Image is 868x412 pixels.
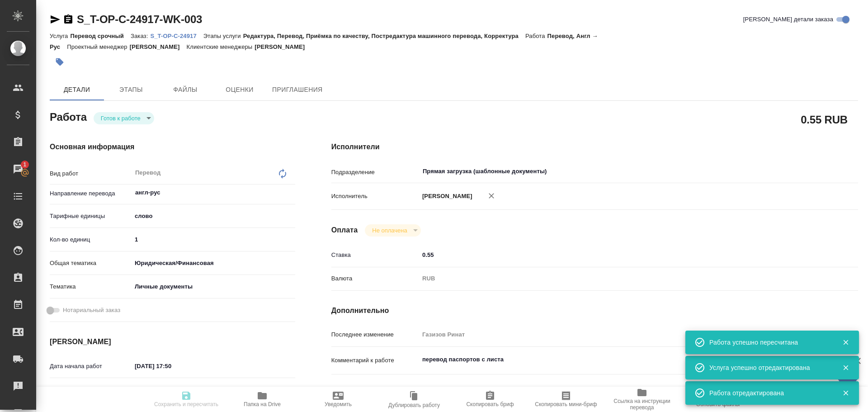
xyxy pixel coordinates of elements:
button: Готов к работе [98,114,143,122]
span: 1 [18,160,32,169]
h4: [PERSON_NAME] [50,336,295,347]
p: [PERSON_NAME] [130,43,187,50]
span: Ссылка на инструкции перевода [609,398,675,411]
button: Скопировать мини-бриф [528,387,604,412]
button: Не оплачена [369,227,410,234]
div: Готов к работе [94,112,154,124]
div: Готов к работе [365,224,420,237]
h2: Работа [50,108,87,124]
h2: 0.55 RUB [801,112,848,127]
a: S_T-OP-C-24917 [150,32,203,39]
input: ✎ Введи что-нибудь [419,248,814,261]
div: Услуга успешно отредактирована [709,363,829,372]
textarea: перевод паспортов с листа [419,352,814,367]
input: Пустое поле [132,385,211,398]
span: Этапы [109,84,153,95]
input: Пустое поле [419,328,814,341]
p: Услуга [50,33,70,39]
p: Общая тематика [50,259,132,268]
button: Закрыть [836,389,855,397]
p: Направление перевода [50,189,132,198]
button: Скопировать ссылку для ЯМессенджера [50,14,61,25]
p: Этапы услуги [203,33,243,39]
p: Исполнитель [331,192,419,201]
span: Приглашения [272,84,323,95]
p: Тарифные единицы [50,212,132,221]
p: Вид работ [50,169,132,178]
p: Комментарий к работе [331,356,419,365]
span: Скопировать мини-бриф [535,401,597,407]
a: 1 [2,158,34,180]
span: Файлы [164,84,207,95]
p: Тематика [50,282,132,291]
p: [PERSON_NAME] [255,43,311,50]
p: Валюта [331,274,419,283]
h4: Оплата [331,225,358,236]
span: Сохранить и пересчитать [154,401,218,407]
a: S_T-OP-C-24917-WK-003 [77,13,202,25]
p: Кол-во единиц [50,235,132,244]
button: Добавить тэг [50,52,70,72]
p: Ставка [331,251,419,260]
p: Перевод срочный [70,33,131,39]
button: Закрыть [836,364,855,372]
div: Юридическая/Финансовая [132,256,295,271]
span: Оценки [218,84,261,95]
p: Редактура, Перевод, Приёмка по качеству, Постредактура машинного перевода, Корректура [243,33,525,39]
input: ✎ Введи что-нибудь [132,233,295,246]
p: Проектный менеджер [67,43,129,50]
h4: Дополнительно [331,305,858,316]
button: Папка на Drive [224,387,300,412]
button: Open [290,192,292,194]
input: ✎ Введи что-нибудь [132,360,211,373]
button: Скопировать бриф [452,387,528,412]
p: [PERSON_NAME] [419,192,472,201]
p: S_T-OP-C-24917 [150,33,203,39]
p: Дата начала работ [50,362,132,371]
div: Личные документы [132,279,295,294]
button: Уведомить [300,387,376,412]
button: Обновить файлы [680,387,756,412]
p: Клиентские менеджеры [187,43,255,50]
span: [PERSON_NAME] детали заказа [743,15,833,24]
p: Работа [525,33,547,39]
div: слово [132,208,295,224]
span: Нотариальный заказ [63,306,120,315]
button: Удалить исполнителя [481,186,501,206]
span: Дублировать работу [388,402,440,408]
div: RUB [419,271,814,286]
p: Заказ: [131,33,150,39]
button: Дублировать работу [376,387,452,412]
h4: Исполнители [331,142,858,152]
span: Уведомить [325,401,352,407]
span: Детали [55,84,99,95]
span: Скопировать бриф [466,401,514,407]
span: Папка на Drive [244,401,281,407]
button: Скопировать ссылку [63,14,74,25]
p: Последнее изменение [331,330,419,339]
button: Сохранить и пересчитать [148,387,224,412]
button: Ссылка на инструкции перевода [604,387,680,412]
div: Работа отредактирована [709,388,829,398]
button: Open [809,170,811,172]
button: Закрыть [836,338,855,346]
p: Подразделение [331,168,419,177]
h4: Основная информация [50,142,295,152]
div: Работа успешно пересчитана [709,338,829,347]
